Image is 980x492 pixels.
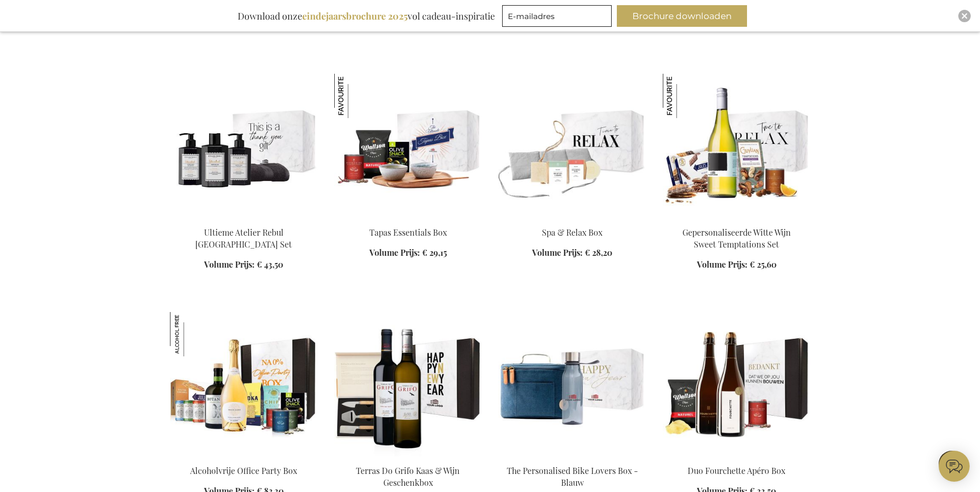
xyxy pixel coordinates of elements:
img: Tapas Essentials Box [334,74,482,218]
img: Spa & Relax Box [499,74,646,218]
a: Spa & Relax Box [542,227,602,238]
a: Terras Do Grifo Cheese & Wine Box [334,452,482,462]
img: The Personalized Bike Lovers Box - Blue [499,312,646,456]
img: Ultieme Atelier Rebul Istanbul Set [170,74,318,218]
a: Spa & Relax Box [499,214,646,224]
img: Duo Fourchette Apéro Box [663,312,811,456]
a: Personalised white wine Gepersonaliseerde Witte Wijn Sweet Temptations Set [663,214,811,224]
a: Duo Fourchette Apéro Box [663,452,811,462]
a: Tapas Essentials Box [369,227,447,238]
img: Terras Do Grifo Cheese & Wine Box [334,312,482,456]
a: Duo Fourchette Apéro Box [688,465,785,476]
a: Volume Prijs: € 28,20 [532,247,612,259]
img: Alcoholvrije Office Party Box [170,312,214,356]
button: Brochure downloaden [617,5,747,27]
a: Tapas Essentials Box Tapas Essentials Box [334,214,482,224]
span: Volume Prijs: [697,259,748,270]
img: Gepersonaliseerde Witte Wijn Sweet Temptations Set [663,74,707,118]
span: € 28,20 [585,247,612,258]
span: € 29,15 [422,247,447,258]
a: Volume Prijs: € 25,60 [697,259,776,271]
a: Alcoholvrije Office Party Box [190,465,297,476]
b: eindejaarsbrochure 2025 [302,10,408,22]
img: Personalised white wine [663,74,811,218]
a: The Personalized Bike Lovers Box - Blue [499,452,646,462]
a: Ultieme Atelier Rebul Istanbul Set [170,214,318,224]
span: € 43,50 [257,259,283,270]
a: Non-Alcoholic Office Party Box Alcoholvrije Office Party Box [170,452,318,462]
a: The Personalised Bike Lovers Box - Blauw [507,465,638,488]
a: Gepersonaliseerde Witte Wijn Sweet Temptations Set [682,227,791,250]
a: Volume Prijs: € 43,50 [204,259,283,271]
span: Volume Prijs: [532,247,583,258]
img: Non-Alcoholic Office Party Box [170,312,318,456]
iframe: belco-activator-frame [939,451,970,482]
a: Ultieme Atelier Rebul [GEOGRAPHIC_DATA] Set [195,227,292,250]
span: Volume Prijs: [369,247,420,258]
a: Terras Do Grifo Kaas & Wijn Geschenkbox [356,465,460,488]
span: € 25,60 [750,259,776,270]
a: Volume Prijs: € 29,15 [369,247,447,259]
div: Download onze vol cadeau-inspiratie [233,5,500,27]
div: Close [958,10,971,22]
form: marketing offers and promotions [502,5,615,30]
img: Close [961,13,968,19]
span: Volume Prijs: [204,259,255,270]
img: Tapas Essentials Box [334,74,379,118]
input: E-mailadres [502,5,612,27]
